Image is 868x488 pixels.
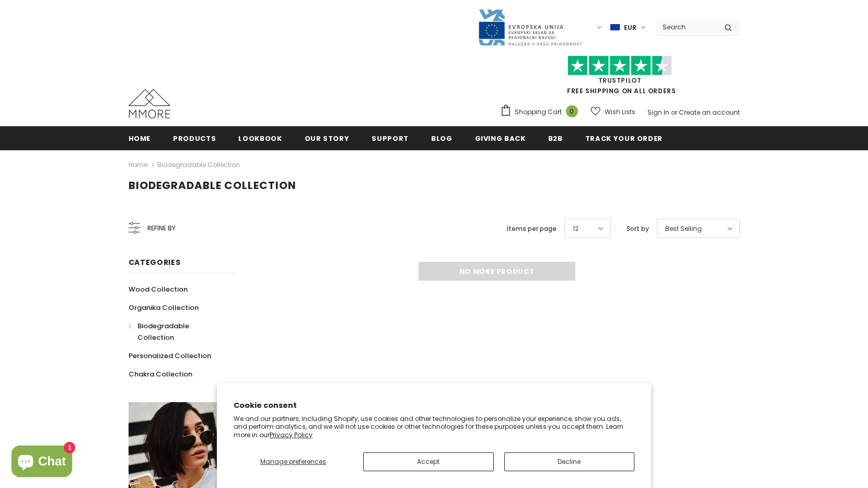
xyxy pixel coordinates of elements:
[671,108,677,117] span: or
[129,298,199,317] a: Organika Collection
[260,457,326,466] span: Manage preferences
[234,452,353,471] button: Manage preferences
[238,134,282,143] span: Lookbook
[129,134,151,143] span: Home
[372,126,409,150] a: support
[566,105,578,117] span: 0
[129,347,211,365] a: Personalized Collection
[173,126,216,150] a: Products
[573,224,578,234] span: 12
[647,108,669,117] a: Sign In
[507,224,557,234] label: Items per page
[475,126,526,150] a: Giving back
[129,284,188,294] span: Wood Collection
[129,369,192,379] span: Chakra Collection
[478,8,582,47] img: Javni Razpis
[129,89,170,118] img: MMORE Cases
[129,303,199,313] span: Organika Collection
[129,126,151,150] a: Home
[624,23,636,33] span: EUR
[500,60,740,95] span: FREE SHIPPING ON ALL ORDERS
[129,257,181,268] span: Categories
[591,103,635,121] a: Wish Lists
[305,126,350,150] a: Our Story
[129,365,192,383] a: Chakra Collection
[129,178,296,193] span: Biodegradable Collection
[147,223,176,234] span: Refine by
[305,134,350,143] span: Our Story
[605,107,635,117] span: Wish Lists
[137,321,189,342] span: Biodegradable Collection
[665,224,702,234] span: Best Selling
[129,159,147,171] a: Home
[656,19,716,35] input: Search Site
[157,160,240,169] a: Biodegradable Collection
[475,134,526,143] span: Giving back
[478,23,582,31] a: Javni Razpis
[504,452,634,471] button: Decline
[627,224,649,234] label: Sort by
[548,134,563,143] span: B2B
[679,108,740,117] a: Create an account
[585,126,663,150] a: Track your order
[129,351,211,361] span: Personalized Collection
[372,134,409,143] span: support
[238,126,282,150] a: Lookbook
[173,134,216,143] span: Products
[363,452,493,471] button: Accept
[500,104,583,120] a: Shopping Cart 0
[270,430,313,439] a: Privacy Policy
[431,126,453,150] a: Blog
[431,134,453,143] span: Blog
[598,76,642,85] a: Trustpilot
[515,107,562,117] span: Shopping Cart
[129,280,188,298] a: Wood Collection
[568,56,672,76] img: Trust Pilot Stars
[548,126,563,150] a: B2B
[234,400,634,411] h2: Cookie consent
[234,415,634,439] p: We and our partners, including Shopify, use cookies and other technologies to personalize your ex...
[8,446,75,480] inbox-online-store-chat: Shopify online store chat
[585,134,663,143] span: Track your order
[129,317,227,347] a: Biodegradable Collection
